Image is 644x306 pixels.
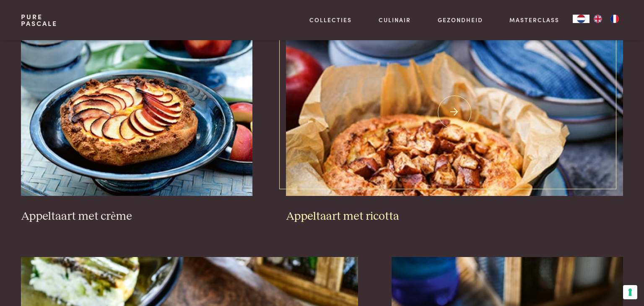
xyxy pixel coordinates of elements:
h3: Appeltaart met crème [21,209,252,224]
ul: Language list [589,15,623,23]
button: Uw voorkeuren voor toestemming voor trackingtechnologieën [623,285,637,299]
a: Gezondheid [438,15,483,24]
img: Appeltaart met crème [21,28,252,196]
a: EN [589,15,606,23]
a: Culinair [379,15,411,24]
a: Collecties [309,15,352,24]
img: Appeltaart met ricotta [286,28,623,196]
a: NL [573,15,589,23]
a: Appeltaart met ricotta Appeltaart met ricotta [286,28,623,224]
a: FR [606,15,623,23]
a: Masterclass [509,15,559,24]
a: PurePascale [21,13,57,27]
div: Language [573,15,589,23]
a: Appeltaart met crème Appeltaart met crème [21,28,252,224]
h3: Appeltaart met ricotta [286,209,623,224]
aside: Language selected: Nederlands [573,15,623,23]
